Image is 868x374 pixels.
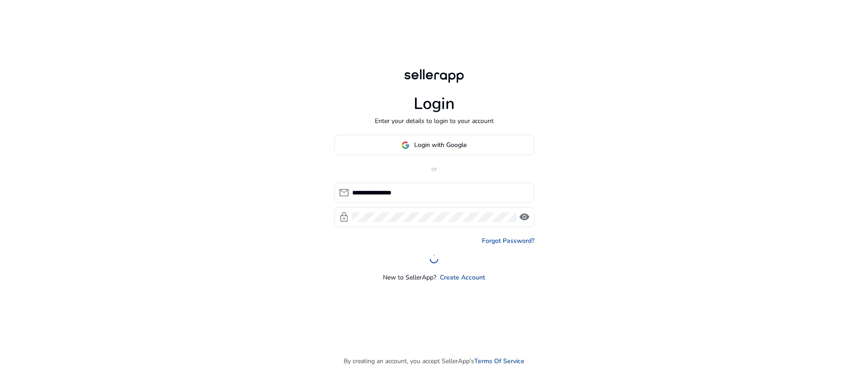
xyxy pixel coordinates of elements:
p: or [334,164,534,174]
p: New to SellerApp? [383,273,436,282]
h1: Login [414,94,455,114]
span: mail [339,187,349,198]
span: visibility [519,212,530,223]
a: Terms Of Service [474,356,524,366]
span: lock [339,212,349,223]
p: Enter your details to login to your account [375,116,494,126]
button: Login with Google [334,135,534,155]
span: Login with Google [414,140,467,150]
a: Forgot Password? [482,236,534,246]
a: Create Account [440,273,485,282]
img: google-logo.svg [401,141,410,149]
